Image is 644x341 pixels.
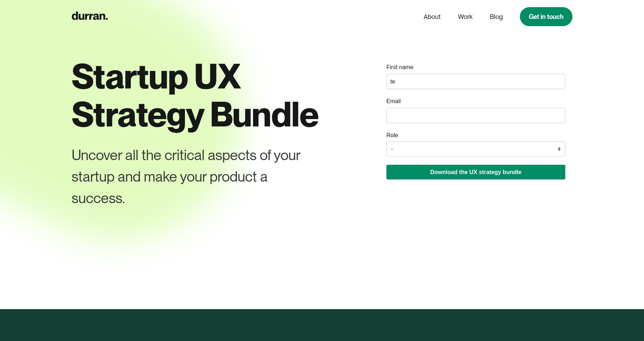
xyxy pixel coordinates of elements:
[424,10,441,24] a: About
[386,141,565,157] select: role
[520,7,572,26] a: Get in touch
[72,144,310,209] div: Uncover all the critical aspects of your startup and make your product a success.
[72,57,336,133] h1: Startup UX Strategy Bundle
[386,74,565,89] input: name
[386,97,401,105] label: Email
[386,108,565,123] input: email
[386,131,398,139] label: Role
[490,10,503,24] a: Blog
[72,10,108,24] a: home
[458,10,473,24] a: Work
[386,63,414,71] label: First name
[386,165,565,179] button: Download the UX strategy bundle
